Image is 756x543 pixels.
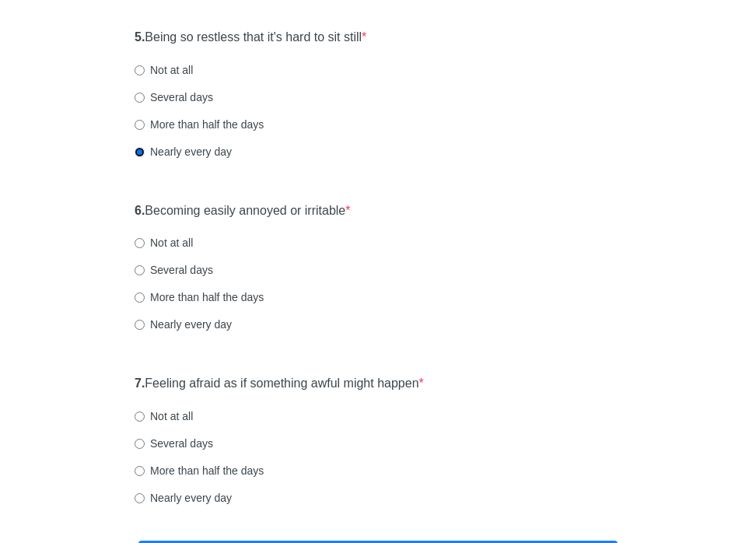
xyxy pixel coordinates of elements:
[135,120,145,130] input: More than half the days
[135,29,366,47] label: Being so restless that it's hard to sit still
[135,204,145,217] strong: 6.
[135,463,264,478] label: More than half the days
[135,147,145,157] input: Nearly every day
[135,375,424,393] label: Feeling afraid as if something awful might happen
[135,89,213,105] label: Several days
[135,235,193,250] label: Not at all
[135,265,145,275] input: Several days
[135,202,351,220] label: Becoming easily annoyed or irritable
[135,320,145,330] input: Nearly every day
[135,289,264,305] label: More than half the days
[135,436,213,451] label: Several days
[135,317,232,332] label: Nearly every day
[135,412,145,422] input: Not at all
[135,439,145,449] input: Several days
[135,466,145,476] input: More than half the days
[135,238,145,248] input: Not at all
[135,493,145,503] input: Nearly every day
[135,293,145,303] input: More than half the days
[135,93,145,103] input: Several days
[135,30,145,44] strong: 5.
[135,65,145,75] input: Not at all
[135,144,232,159] label: Nearly every day
[135,62,193,78] label: Not at all
[135,377,145,390] strong: 7.
[135,408,193,424] label: Not at all
[135,490,232,506] label: Nearly every day
[135,262,213,278] label: Several days
[135,117,264,132] label: More than half the days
